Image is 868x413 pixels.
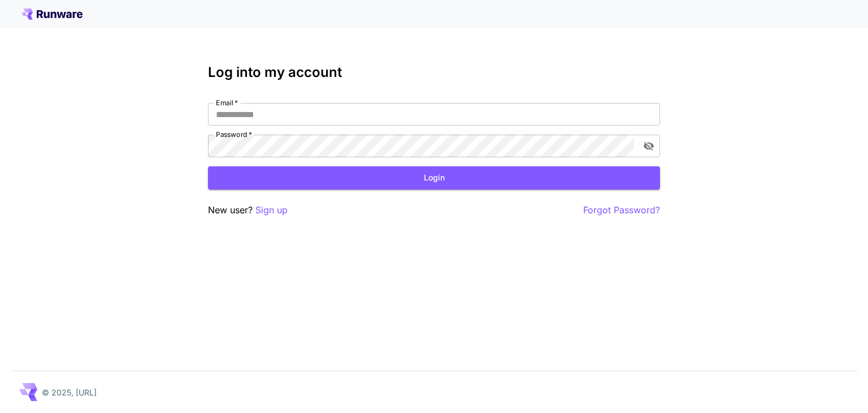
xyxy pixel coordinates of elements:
[255,203,288,217] button: Sign up
[216,98,238,107] label: Email
[216,130,252,139] label: Password
[583,203,660,217] button: Forgot Password?
[208,203,288,217] p: New user?
[208,166,660,190] button: Login
[639,136,659,156] button: toggle password visibility
[42,386,97,398] p: © 2025, [URL]
[208,64,660,80] h3: Log into my account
